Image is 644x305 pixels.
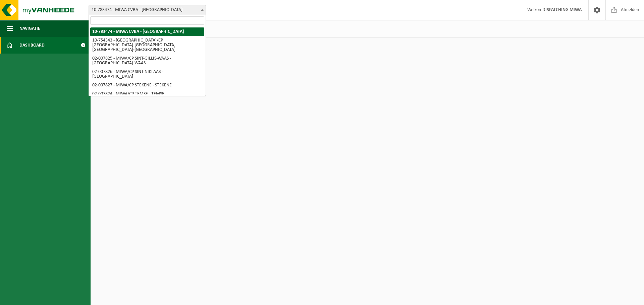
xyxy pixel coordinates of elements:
[19,37,45,54] span: Dashboard
[90,54,204,68] li: 02-007825 - MIWA/CP SINT-GILLIS-WAAS - [GEOGRAPHIC_DATA]-WAAS
[542,7,582,12] strong: DISPATCHING MIWA
[90,27,204,36] li: 10-783474 - MIWA CVBA - [GEOGRAPHIC_DATA]
[90,81,204,90] li: 02-007827 - MIWA/CP STEKENE - STEKENE
[90,36,204,54] li: 10-754343 - [GEOGRAPHIC_DATA]/CP [GEOGRAPHIC_DATA]-[GEOGRAPHIC_DATA] - [GEOGRAPHIC_DATA]-[GEOGRAP...
[19,20,40,37] span: Navigatie
[89,5,206,15] span: 10-783474 - MIWA CVBA - SINT-NIKLAAS
[90,90,204,98] li: 02-007824 - MIWA/CP TEMSE - TEMSE
[89,5,206,15] span: 10-783474 - MIWA CVBA - SINT-NIKLAAS
[90,68,204,81] li: 02-007826 - MIWA/CP SINT-NIKLAAS - [GEOGRAPHIC_DATA]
